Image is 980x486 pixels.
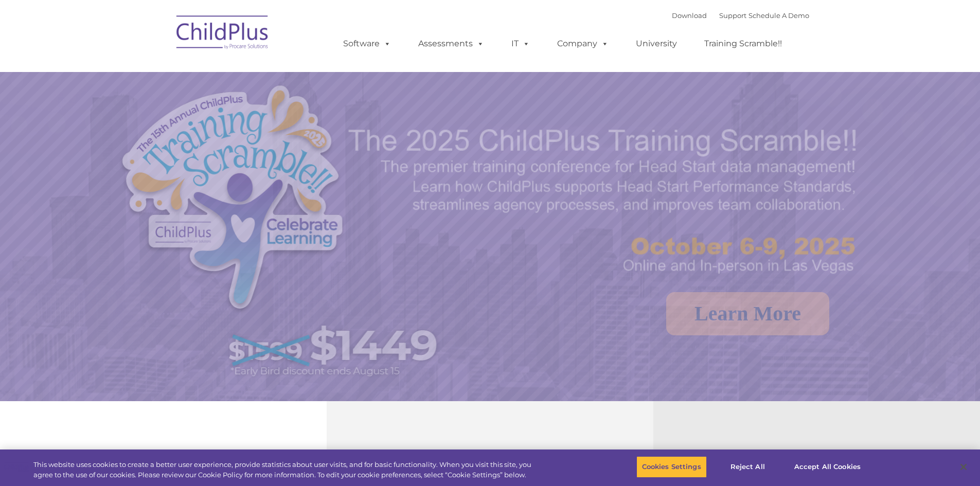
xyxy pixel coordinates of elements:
a: Training Scramble!! [694,33,792,54]
font: | [672,11,809,20]
img: ChildPlus by Procare Solutions [171,8,274,60]
button: Close [952,456,975,478]
a: IT [501,33,540,54]
a: Software [333,33,401,54]
a: University [626,33,687,54]
div: This website uses cookies to create a better user experience, provide statistics about user visit... [33,460,539,480]
button: Cookies Settings [636,456,707,478]
a: Company [547,33,619,54]
button: Reject All [716,456,780,478]
a: Assessments [408,33,494,54]
a: Learn More [666,292,829,335]
button: Accept All Cookies [789,456,866,478]
a: Schedule A Demo [749,11,809,20]
a: Support [719,11,746,20]
a: Download [672,11,707,20]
